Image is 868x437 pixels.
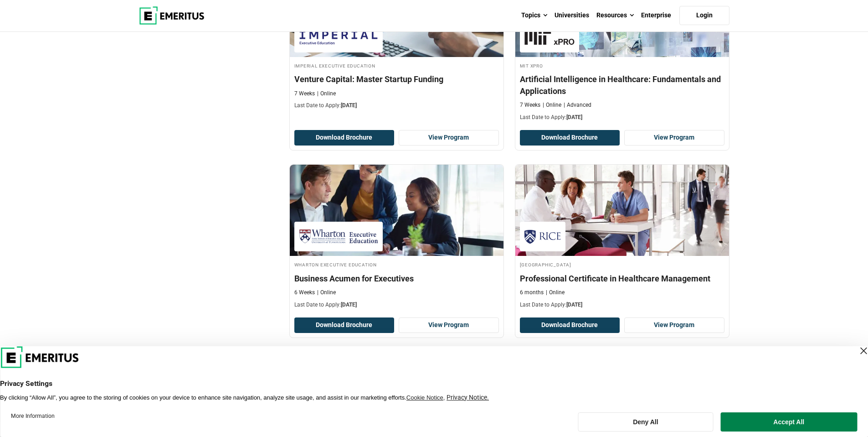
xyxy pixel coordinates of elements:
p: Online [543,101,561,109]
p: Online [317,289,336,297]
p: Last Date to Apply: [294,301,499,309]
img: Rice University [524,226,561,247]
h4: Professional Certificate in Healthcare Management [520,273,724,284]
span: [DATE] [566,302,582,308]
a: View Program [624,130,724,146]
img: Professional Certificate in Healthcare Management | Online Business Management Course [515,165,729,256]
p: 7 Weeks [294,90,315,98]
h4: Imperial Executive Education [294,62,499,69]
span: [DATE] [341,302,357,308]
button: Download Brochure [294,130,395,146]
a: Leadership Course by Wharton Executive Education - September 25, 2025 Wharton Executive Education... [290,165,503,313]
p: Last Date to Apply: [520,114,724,121]
p: 7 Weeks [520,101,540,109]
p: Last Date to Apply: [294,102,499,109]
h4: Wharton Executive Education [294,260,499,268]
a: View Program [624,317,724,333]
h4: [GEOGRAPHIC_DATA] [520,260,724,268]
h4: Artificial Intelligence in Healthcare: Fundamentals and Applications [520,73,724,96]
img: MIT xPRO [524,27,575,48]
p: Online [546,289,565,297]
button: Download Brochure [520,317,620,333]
span: [DATE] [566,114,582,120]
img: Wharton Executive Education [299,226,378,247]
h4: MIT xPRO [520,62,724,69]
h4: Business Acumen for Executives [294,273,499,284]
h4: Venture Capital: Master Startup Funding [294,73,499,85]
p: Advanced [564,101,591,109]
img: Business Acumen for Executives | Online Leadership Course [290,165,503,256]
p: Online [317,90,336,98]
p: Last Date to Apply: [520,301,724,309]
button: Download Brochure [294,317,395,333]
a: View Program [399,130,499,146]
button: Download Brochure [520,130,620,146]
a: Login [679,6,729,25]
p: 6 months [520,289,544,297]
img: Imperial Executive Education [299,27,378,48]
span: [DATE] [341,102,357,109]
p: 6 Weeks [294,289,315,297]
a: View Program [399,317,499,333]
a: Business Management Course by Rice University - September 25, 2025 Rice University [GEOGRAPHIC_DA... [515,165,729,313]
